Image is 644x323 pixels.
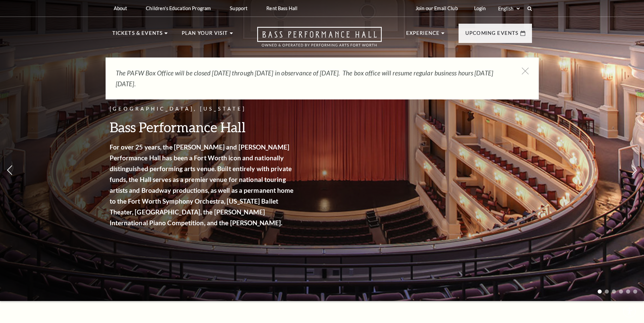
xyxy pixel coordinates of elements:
h3: Bass Performance Hall [110,118,296,136]
p: Experience [406,29,440,41]
p: Children's Education Program [146,5,211,11]
p: Upcoming Events [465,29,519,41]
p: About [114,5,127,11]
select: Select: [497,5,521,12]
strong: For over 25 years, the [PERSON_NAME] and [PERSON_NAME] Performance Hall has been a Fort Worth ico... [110,143,294,227]
p: Support [230,5,247,11]
p: [GEOGRAPHIC_DATA], [US_STATE] [110,105,296,113]
p: Plan Your Visit [182,29,228,41]
p: Tickets & Events [112,29,163,41]
em: The PAFW Box Office will be closed [DATE] through [DATE] in observance of [DATE]. The box office ... [116,69,493,88]
p: Rent Bass Hall [266,5,297,11]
